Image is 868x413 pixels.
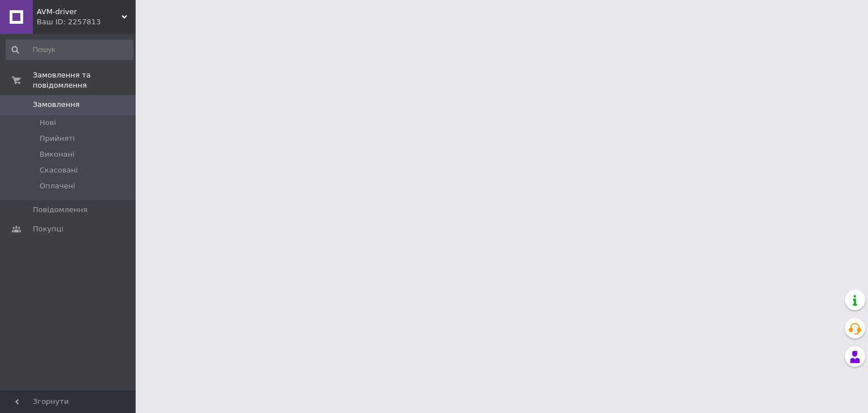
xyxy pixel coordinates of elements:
[37,17,136,27] div: Ваш ID: 2257813
[40,165,78,175] span: Скасовані
[33,70,136,91] span: Замовлення та повідомлення
[40,149,75,160] span: Виконані
[40,134,75,144] span: Прийняті
[33,100,80,110] span: Замовлення
[33,205,88,215] span: Повідомлення
[40,118,56,128] span: Нові
[33,224,63,234] span: Покупці
[37,7,121,17] span: AVM-driver
[40,181,75,191] span: Оплачені
[6,40,133,60] input: Пошук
